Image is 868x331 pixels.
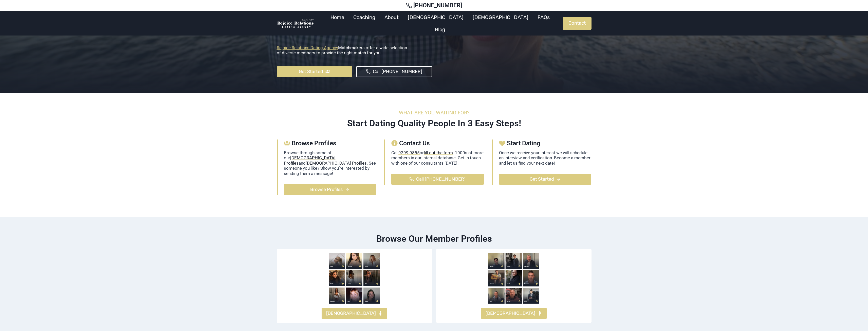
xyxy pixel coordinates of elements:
[373,68,422,75] span: Call [PHONE_NUMBER]
[399,140,430,147] span: Contact Us
[284,150,376,176] p: Browse through some of our and . See someone you like? Show you’re interested by sending them a m...
[277,110,592,116] h6: What Are you Waiting For?
[563,17,592,30] a: Contact
[486,310,535,317] span: [DEMOGRAPHIC_DATA]
[380,11,403,23] a: About
[507,140,540,147] span: Start Dating
[277,18,315,29] img: Rejoice Relations
[6,2,862,9] a: [PHONE_NUMBER]
[481,308,547,319] a: [DEMOGRAPHIC_DATA]
[468,11,533,23] a: [DEMOGRAPHIC_DATA]
[277,45,338,50] a: Rejoice Relations Dating Agency
[356,66,432,77] a: Call [PHONE_NUMBER]
[391,174,484,185] a: Call [PHONE_NUMBER]
[403,11,468,23] a: [DEMOGRAPHIC_DATA]
[284,184,376,195] a: Browse Profiles
[424,150,453,155] a: fill out the form
[499,174,592,185] a: Get Started
[306,161,367,166] a: [DEMOGRAPHIC_DATA] Profiles
[292,140,336,147] span: Browse Profiles
[413,2,462,9] span: [PHONE_NUMBER]
[326,310,376,317] span: [DEMOGRAPHIC_DATA]
[416,176,466,183] span: Call [PHONE_NUMBER]
[430,23,450,36] a: Blog
[533,11,554,23] a: FAQs
[277,45,432,58] p: Matchmakers offer a wide selection of diverse members to provide the right match for you.
[277,66,353,77] a: Get Started
[326,11,349,23] a: Home
[277,234,592,244] h2: Browse our member profiles
[317,11,563,36] nav: Primary Navigation
[277,118,592,129] h2: Start Dating Quality People In 3 Easy Steps!
[284,155,336,165] a: [DEMOGRAPHIC_DATA] Profiles
[310,186,343,193] span: Browse Profiles
[322,308,387,319] a: [DEMOGRAPHIC_DATA]
[349,11,380,23] a: Coaching
[299,68,323,75] span: Get Started
[499,150,592,166] p: Once we receive your interest we will schedule an interview and verification. Become a member and...
[391,150,484,166] p: Call or . 1000s of more members in our internal database. Get in touch with one of our consultant...
[530,176,554,183] span: Get Started
[398,150,420,155] a: 9299 9855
